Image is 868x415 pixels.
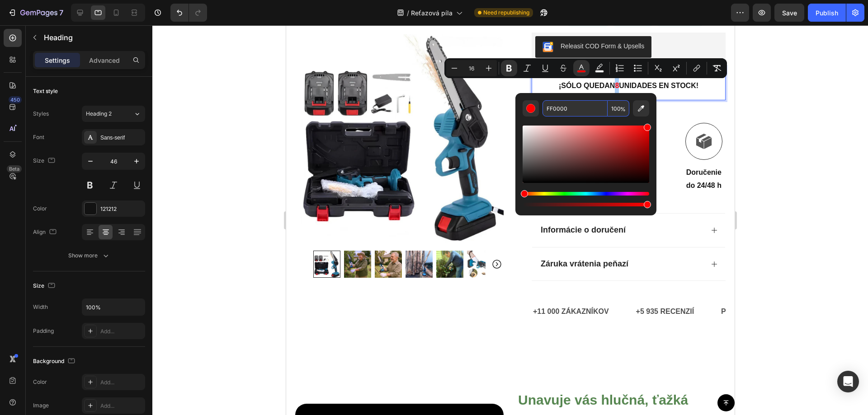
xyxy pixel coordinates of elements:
div: Add... [100,378,143,387]
span: Need republishing [483,9,529,17]
p: Advanced [89,56,120,65]
div: 450 [9,96,22,103]
div: Padding [33,327,54,335]
div: Add... [100,327,143,336]
div: Color [33,378,47,386]
strong: 90-dňová záruka [326,143,358,164]
div: Width [33,303,48,311]
button: Heading 2 [82,106,145,122]
p: +11 000 ZÁKAZNÍKOV [247,280,323,293]
div: Size [33,155,57,167]
span: / [407,8,409,18]
div: Image [33,401,49,410]
div: Text style [33,87,58,95]
div: Editor contextual toolbar [444,58,727,78]
div: Undo/Redo [170,4,207,22]
button: Publish [808,4,846,22]
span: % [620,104,626,114]
strong: 8 [329,56,333,64]
input: E.g FFFFFF [542,100,608,117]
p: +5 935 RECENZIÍ [350,280,408,293]
span: Save [782,9,797,17]
span: Heading 2 [86,110,112,118]
p: 7 [59,7,63,18]
div: Hue [523,192,649,196]
div: Add... [100,402,143,410]
strong: Záruka vrátenia peňazí [255,234,342,243]
div: Beta [7,165,22,173]
p: Settings [45,56,70,65]
div: Show more [68,251,110,260]
div: Styles [33,110,49,118]
input: Auto [82,299,145,315]
div: Background [33,355,77,368]
div: Align [33,226,58,238]
strong: Doručenie do 24/48 h [400,143,435,164]
strong: prémiové doručenie [250,143,285,164]
div: Color [33,205,47,213]
strong: UNIDADES EN STOCK! [333,56,412,64]
strong: Informácie o doručení [255,200,340,209]
div: Sans-serif [100,134,143,142]
button: 7 [4,4,67,22]
div: Open Intercom Messenger [837,371,859,392]
button: Save [774,4,804,22]
span: Reťazová píla [411,8,453,18]
iframe: Design area [286,25,735,415]
div: Publish [816,8,838,18]
p: PRÉMIOVÉ DORUČENIE ZADARMO [435,280,557,293]
div: Size [33,280,57,292]
button: Show more [33,247,145,264]
div: 121212 [100,205,143,213]
div: Font [33,133,44,141]
p: Heading [44,32,142,43]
